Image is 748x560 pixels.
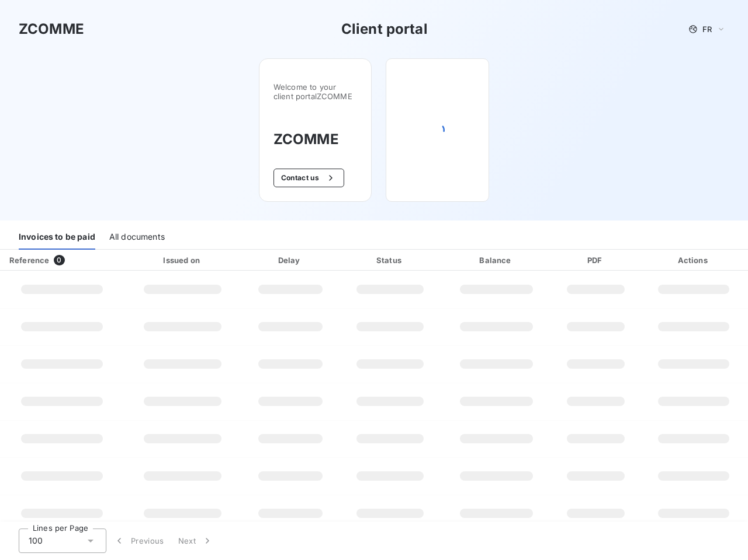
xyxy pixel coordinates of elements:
span: 0 [54,255,64,265]
div: Delay [244,254,337,266]
button: Next [171,528,220,553]
span: Welcome to your client portal ZCOMME [273,82,357,101]
h3: ZCOMME [19,19,84,40]
button: Previous [106,528,171,553]
div: PDF [554,254,637,266]
button: Contact us [273,169,344,187]
h3: ZCOMME [273,129,357,150]
h3: Client portal [341,19,428,40]
div: Actions [642,254,746,266]
div: Status [341,254,438,266]
span: FR [702,24,712,34]
span: 100 [29,535,43,547]
div: Issued on [126,254,239,266]
div: Balance [444,254,550,266]
div: All documents [109,225,165,250]
div: Reference [9,256,49,265]
div: Invoices to be paid [19,225,95,250]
